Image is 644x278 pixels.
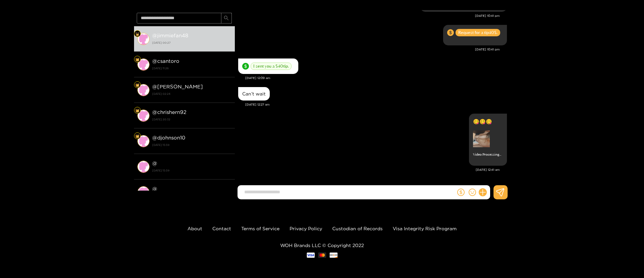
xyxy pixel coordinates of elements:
[242,91,266,96] div: Can’t wait
[135,109,139,113] img: Fan Level
[137,110,149,122] img: conversation
[290,226,322,231] a: Privacy Policy
[137,186,149,198] img: conversation
[152,167,231,173] strong: [DATE] 15:59
[137,161,149,173] img: conversation
[135,32,139,36] img: Fan Level
[245,102,507,107] div: [DATE] 12:27 am
[137,58,149,71] img: conversation
[152,91,231,97] strong: [DATE] 02:24
[456,29,500,36] span: Request for a tip 40 $.
[469,189,476,196] span: smile
[238,47,500,52] div: [DATE] 10:41 pm
[152,160,157,166] strong: @
[152,116,231,122] strong: [DATE] 20:32
[238,13,500,18] div: [DATE] 10:41 pm
[152,33,188,38] strong: @ jimmiefan48
[238,87,270,101] div: Sep. 17, 12:27 am
[152,40,231,46] strong: [DATE] 00:27
[135,134,139,138] img: Fan Level
[469,114,507,166] div: Sep. 17, 12:41 am
[137,33,149,45] img: conversation
[473,118,503,125] p: 😋😋😋
[152,65,231,71] strong: [DATE] 11:26
[238,58,298,74] div: Sep. 17, 12:09 am
[456,187,466,197] button: dollar
[187,226,202,231] a: About
[224,15,229,21] span: search
[152,58,179,64] strong: @ csantoro
[221,13,232,24] button: search
[332,226,383,231] a: Custodian of Records
[473,130,490,147] img: preview
[152,84,203,89] strong: @ [PERSON_NAME]
[152,186,157,192] strong: @
[238,167,500,172] div: [DATE] 12:41 am
[447,29,454,36] span: dollar-circle
[152,142,231,148] strong: [DATE] 15:59
[152,109,186,115] strong: @ chrishern92
[135,83,139,87] img: Fan Level
[473,151,501,158] p: Video Processing...
[212,226,231,231] a: Contact
[443,25,507,45] div: Sep. 16, 10:41 pm
[137,135,149,147] img: conversation
[242,63,249,70] span: dollar-circle
[245,76,507,80] div: [DATE] 12:09 am
[135,57,139,62] img: Fan Level
[251,63,292,70] span: I sent you a $ 40 tip.
[393,226,457,231] a: Visa Integrity Risk Program
[457,189,465,196] span: dollar
[137,84,149,96] img: conversation
[152,135,185,141] strong: @ djohnson10
[241,226,280,231] a: Terms of Service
